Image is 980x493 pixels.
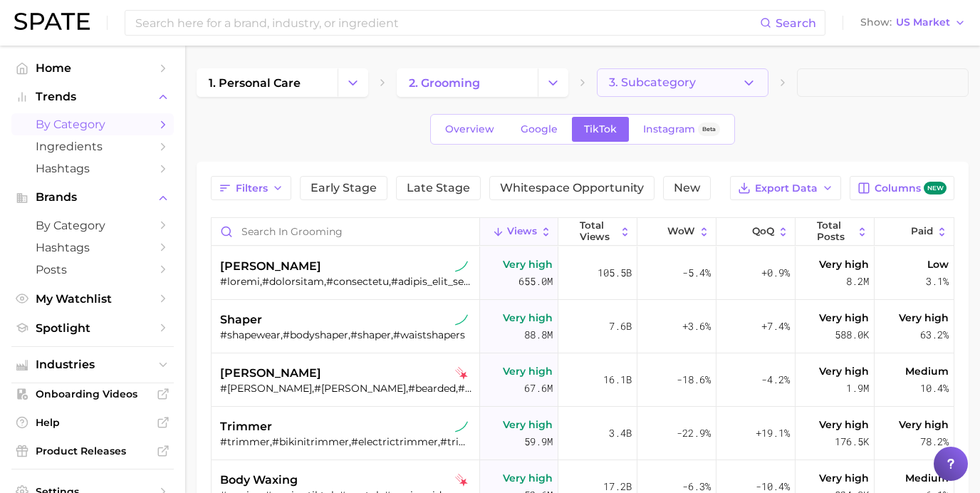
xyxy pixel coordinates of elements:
span: -4.2% [761,371,790,388]
span: Very high [503,309,553,326]
span: Overview [445,123,494,135]
span: Export Data [755,182,818,194]
span: 59.9m [524,433,553,450]
span: Paid [911,226,933,237]
button: Total Posts [796,218,875,246]
span: Early Stage [311,182,377,194]
span: Very high [503,256,553,273]
span: Search [776,16,816,30]
span: Columns [875,182,947,195]
span: 1. personal care [209,76,301,90]
a: Overview [433,117,506,142]
span: Home [36,61,150,75]
span: Show [860,19,892,26]
span: 8.2m [846,273,869,290]
a: by Category [11,214,174,237]
span: -22.9% [677,425,711,442]
span: by Category [36,219,150,232]
span: Onboarding Videos [36,388,150,400]
span: Medium [905,363,949,380]
button: Total Views [558,218,637,246]
button: [PERSON_NAME]tiktok falling star#[PERSON_NAME],#[PERSON_NAME],#bearded,#beardsoftiktok,#beardgang... [212,353,954,407]
div: #shapewear,#bodyshaper,#shaper,#waistshapers [220,328,474,341]
span: 3.4b [609,425,632,442]
img: tiktok sustained riser [455,313,468,326]
span: shaper [220,311,262,328]
a: Hashtags [11,157,174,180]
span: QoQ [752,226,774,237]
span: trimmer [220,418,272,435]
span: Very high [503,363,553,380]
a: Ingredients [11,135,174,157]
span: 88.8m [524,326,553,343]
button: QoQ [716,218,796,246]
span: US Market [896,19,950,26]
span: Ingredients [36,140,150,153]
span: Hashtags [36,162,150,175]
span: Help [36,416,150,429]
a: by Category [11,113,174,135]
span: +7.4% [761,318,790,335]
span: WoW [667,226,695,237]
button: Columnsnew [850,176,954,200]
span: +0.9% [761,264,790,281]
span: Total Views [580,220,616,242]
span: Medium [905,469,949,487]
span: 3.1% [926,273,949,290]
span: Hashtags [36,241,150,254]
button: Change Category [338,68,368,97]
button: Brands [11,187,174,208]
img: tiktok falling star [455,367,468,380]
img: tiktok sustained riser [455,420,468,433]
span: Low [927,256,949,273]
span: Very high [503,469,553,487]
a: Hashtags [11,237,174,259]
span: Posts [36,263,150,276]
span: +19.1% [756,425,790,442]
span: 16.1b [603,371,632,388]
span: Instagram [643,123,695,135]
input: Search in grooming [212,218,479,245]
button: WoW [637,218,716,246]
span: Google [521,123,558,135]
button: 3. Subcategory [597,68,768,97]
span: New [674,182,700,194]
span: Industries [36,358,150,371]
span: -18.6% [677,371,711,388]
span: 10.4% [920,380,949,397]
button: Industries [11,354,174,375]
button: ShowUS Market [857,14,969,32]
a: Google [509,117,570,142]
span: 63.2% [920,326,949,343]
span: Trends [36,90,150,103]
span: Product Releases [36,445,150,457]
span: My Watchlist [36,292,150,306]
span: 78.2% [920,433,949,450]
a: Onboarding Videos [11,383,174,405]
button: Views [480,218,559,246]
a: 1. personal care [197,68,338,97]
div: #loremi,#dolorsitam,#consectetu,#adipis_elit_seddoei_tempor,#incididu,#utlabor_etd,#magnaa_enimad... [220,275,474,288]
a: My Watchlist [11,288,174,310]
span: [PERSON_NAME] [220,365,321,382]
a: InstagramBeta [631,117,732,142]
a: Posts [11,259,174,281]
a: 2. grooming [397,68,538,97]
span: 67.6m [524,380,553,397]
span: 3. Subcategory [609,76,696,89]
span: Very high [819,256,869,273]
span: -5.4% [682,264,711,281]
span: Beta [702,123,716,135]
span: 588.0k [835,326,869,343]
button: [PERSON_NAME]tiktok sustained riser#loremi,#dolorsitam,#consectetu,#adipis_elit_seddoei_tempor,#i... [212,246,954,300]
a: Product Releases [11,440,174,462]
span: new [924,182,947,195]
a: Spotlight [11,317,174,339]
button: Trends [11,86,174,108]
span: 105.5b [598,264,632,281]
span: TikTok [584,123,617,135]
span: Brands [36,191,150,204]
span: Spotlight [36,321,150,335]
a: Home [11,57,174,79]
span: Views [507,226,537,237]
